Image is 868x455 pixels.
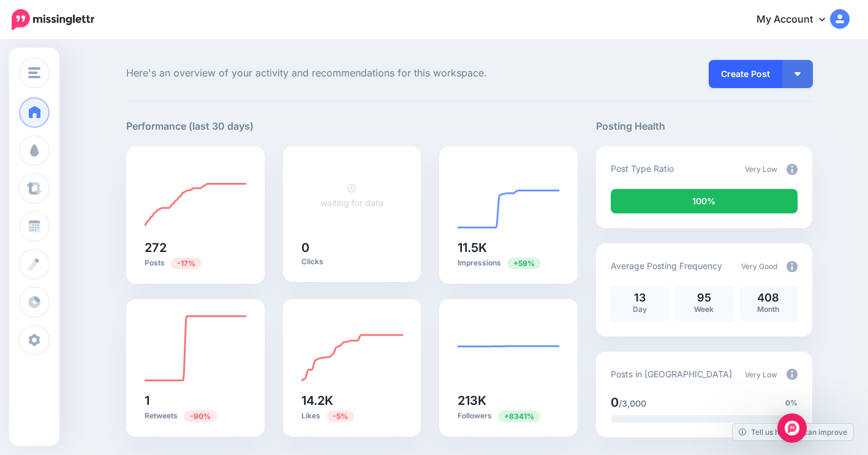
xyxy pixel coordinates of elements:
span: Very Good [741,262,777,271]
p: Clicks [301,257,403,267]
span: Previous period: 327 [171,257,202,269]
p: Followers [458,410,559,421]
img: menu.png [28,67,40,78]
h5: 272 [145,242,246,254]
h5: 11.5K [458,242,559,254]
img: info-circle-grey.png [787,261,798,272]
h5: Performance (last 30 days) [126,119,254,134]
span: Previous period: 7.23K [507,257,541,269]
p: Retweets [145,410,246,421]
span: Previous period: 15K [326,410,354,422]
img: info-circle-grey.png [787,164,798,175]
p: Posts [145,257,246,268]
img: arrow-down-white.png [794,72,801,76]
span: Very Low [745,165,777,174]
a: Create Post [709,60,782,88]
img: info-circle-grey.png [787,369,798,380]
p: Impressions [458,257,559,268]
span: Very Low [745,370,777,379]
p: Average Posting Frequency [611,259,722,273]
p: Post Type Ratio [611,161,674,176]
span: Previous period: 10 [184,410,217,422]
p: 13 [617,292,663,303]
span: Week [694,305,714,314]
a: waiting for data [320,183,383,208]
span: Previous period: 2.52K [498,410,540,422]
img: Missinglettr [12,9,94,30]
div: 100% of your posts in the last 30 days were manually created (i.e. were not from Drip Campaigns o... [611,189,798,213]
h5: 0 [301,242,403,254]
a: Tell us how we can improve [733,424,853,440]
span: 0% [785,397,798,409]
span: Day [633,305,647,314]
a: My Account [744,5,850,35]
span: /3,000 [619,398,646,409]
p: 408 [745,292,791,303]
h5: Posting Health [596,119,812,134]
span: 0 [611,395,619,410]
span: Month [757,305,779,314]
h5: 14.2K [301,394,403,407]
div: Open Intercom Messenger [777,413,807,443]
span: Here's an overview of your activity and recommendations for this workspace. [126,65,578,81]
h5: 213K [458,394,559,407]
p: Posts in [GEOGRAPHIC_DATA] [611,367,732,381]
p: 95 [681,292,727,303]
p: Likes [301,410,403,421]
h5: 1 [145,394,246,407]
